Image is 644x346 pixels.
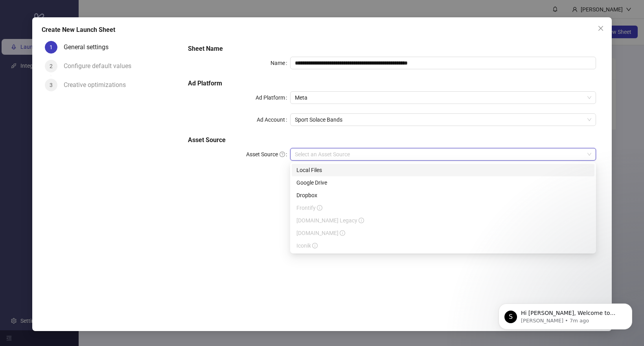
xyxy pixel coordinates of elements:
[64,60,138,72] div: Configure default values
[292,202,594,214] div: Frontify
[296,178,590,187] div: Google Drive
[280,152,285,157] span: question-circle
[257,113,290,126] label: Ad Account
[292,164,594,176] div: Local Files
[295,92,591,104] span: Meta
[34,23,135,186] span: Hi [PERSON_NAME], Welcome to [DOMAIN_NAME]! 🎉 You’re all set to start launching ads effortlessly....
[64,41,115,54] div: General settings
[295,114,591,126] span: Sport Solace Bands
[292,214,594,227] div: Frame.io Legacy
[594,22,607,35] button: Close
[292,227,594,239] div: Frame.io
[50,63,53,69] span: 2
[34,30,136,37] p: Message from Simon, sent 7m ago
[340,230,345,236] span: info-circle
[296,217,364,224] span: [DOMAIN_NAME] Legacy
[359,218,364,223] span: info-circle
[64,79,132,91] div: Creative optimizations
[292,176,594,189] div: Google Drive
[188,44,596,54] h5: Sheet Name
[290,57,596,69] input: Name
[246,148,290,161] label: Asset Source
[188,79,596,88] h5: Ad Platform
[296,191,590,200] div: Dropbox
[256,91,290,104] label: Ad Platform
[270,57,290,69] label: Name
[598,25,604,31] span: close
[188,135,596,145] h5: Asset Source
[292,189,594,202] div: Dropbox
[42,25,602,35] div: Create New Launch Sheet
[292,239,594,252] div: Iconik
[296,166,590,174] div: Local Files
[296,205,322,211] span: Frontify
[296,230,345,236] span: [DOMAIN_NAME]
[296,242,318,249] span: Iconik
[487,287,644,342] iframe: Intercom notifications message
[317,205,322,211] span: info-circle
[312,243,318,248] span: info-circle
[50,82,53,88] span: 3
[50,44,53,50] span: 1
